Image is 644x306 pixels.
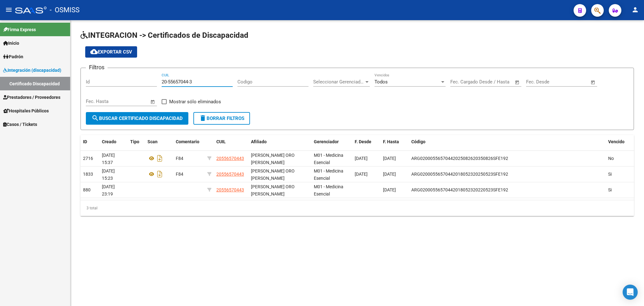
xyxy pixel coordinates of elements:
span: No [608,156,614,161]
input: Fecha fin [557,79,588,85]
div: 3 total [80,200,634,216]
span: [DATE] [383,172,396,177]
datatable-header-cell: Vencido [606,135,634,149]
input: Fecha inicio [450,79,476,85]
span: Seleccionar Gerenciador [313,79,364,85]
datatable-header-cell: Tipo [128,135,145,149]
span: Gerenciador [314,139,339,144]
span: F84 [176,156,183,161]
span: Firma Express [3,26,36,33]
span: [DATE] 15:37 [102,153,115,165]
i: Descargar documento [156,169,164,179]
span: [DATE] [355,172,368,177]
span: Código [411,139,425,144]
span: [DATE] [383,187,396,192]
span: M01 - Medicina Esencial [314,168,343,181]
span: Casos / Tickets [3,121,37,128]
span: ARG02000556570442025082620350826SFE192 [411,156,508,161]
span: Hospitales Públicos [3,107,49,114]
datatable-header-cell: Gerenciador [311,135,352,149]
datatable-header-cell: F. Hasta [380,135,409,149]
span: M01 - Medicina Esencial [314,184,343,196]
span: 20556570443 [216,187,244,192]
button: Buscar Certificado Discapacidad [86,112,188,125]
span: - OSMISS [50,3,80,17]
datatable-header-cell: CUIL [214,135,248,149]
span: F. Desde [355,139,371,144]
span: 2716 [83,156,93,161]
span: ARG02000556570442018052320220523SFE192 [411,187,508,192]
span: 20556570443 [216,156,244,161]
datatable-header-cell: Scan [145,135,173,149]
datatable-header-cell: Afiliado [248,135,311,149]
mat-icon: person [631,6,639,14]
span: F84 [176,172,183,177]
span: INTEGRACION -> Certificados de Discapacidad [80,31,248,40]
datatable-header-cell: F. Desde [352,135,380,149]
button: Open calendar [514,79,521,86]
datatable-header-cell: Código [409,135,606,149]
div: Open Intercom Messenger [623,285,638,300]
span: [DATE] [355,156,368,161]
datatable-header-cell: Comentario [173,135,205,149]
span: Buscar Certificado Discapacidad [92,116,183,121]
span: Integración (discapacidad) [3,67,61,74]
span: 880 [83,187,91,192]
span: [PERSON_NAME] ORO [PERSON_NAME] [251,168,295,181]
span: Padrón [3,53,23,60]
span: Inicio [3,40,19,47]
span: Exportar CSV [90,49,132,55]
input: Fecha inicio [526,79,552,85]
span: CUIL [216,139,226,144]
i: Descargar documento [156,153,164,163]
mat-icon: search [92,114,99,122]
span: Creado [102,139,116,144]
input: Fecha fin [481,79,512,85]
span: Prestadores / Proveedores [3,94,60,101]
mat-icon: menu [5,6,13,14]
span: Si [608,172,612,177]
span: 1833 [83,172,93,177]
button: Open calendar [590,79,597,86]
span: ID [83,139,87,144]
span: 20556570443 [216,172,244,177]
span: Todos [375,79,388,85]
span: Tipo [130,139,139,144]
button: Exportar CSV [85,46,137,58]
datatable-header-cell: Creado [99,135,128,149]
span: F. Hasta [383,139,399,144]
span: [DATE] [383,156,396,161]
span: Comentario [176,139,199,144]
span: [PERSON_NAME] ORO [PERSON_NAME] [251,184,295,196]
input: Fecha fin [117,99,147,104]
datatable-header-cell: ID [80,135,99,149]
h3: Filtros [86,63,108,72]
span: [DATE] 15:23 [102,168,115,181]
button: Open calendar [149,98,157,105]
span: M01 - Medicina Esencial [314,153,343,165]
span: Si [608,187,612,192]
span: Afiliado [251,139,267,144]
span: ARG02000556570442018052320250523SFE192 [411,172,508,177]
button: Borrar Filtros [193,112,250,125]
span: [DATE] 23:19 [102,184,115,196]
mat-icon: delete [199,114,207,122]
span: Borrar Filtros [199,116,244,121]
span: [PERSON_NAME] ORO [PERSON_NAME] [251,153,295,165]
input: Fecha inicio [86,99,111,104]
span: Mostrar sólo eliminados [169,98,221,105]
mat-icon: cloud_download [90,48,98,55]
span: Vencido [608,139,625,144]
span: Scan [147,139,158,144]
